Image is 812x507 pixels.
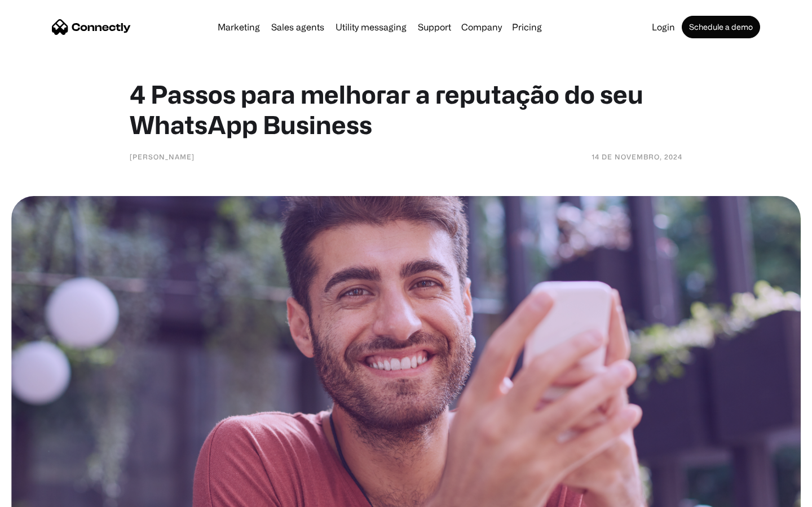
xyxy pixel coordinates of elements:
[130,151,195,162] div: [PERSON_NAME]
[458,19,505,35] div: Company
[267,23,329,32] a: Sales agents
[682,16,760,38] a: Schedule a demo
[130,79,682,140] h1: 4 Passos para melhorar a reputação do seu WhatsApp Business
[647,23,679,32] a: Login
[23,487,68,503] ul: Language list
[413,23,456,32] a: Support
[507,23,546,32] a: Pricing
[592,151,682,162] div: 14 de novembro, 2024
[213,23,264,32] a: Marketing
[11,487,68,503] aside: Language selected: English
[52,19,131,35] a: home
[331,23,411,32] a: Utility messaging
[461,19,502,35] div: Company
